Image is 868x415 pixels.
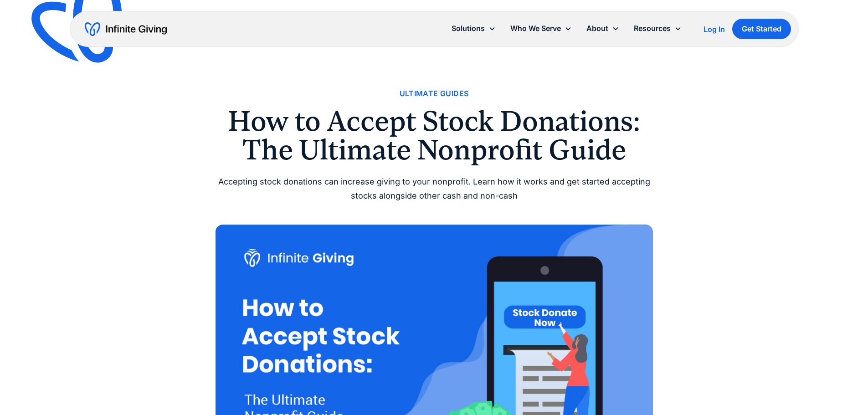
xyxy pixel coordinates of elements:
div: Resources [627,19,689,38]
a: Log In [704,24,725,35]
a: home [85,22,167,36]
div: Solutions [452,22,485,35]
div: Log In [704,26,725,33]
div: About [586,22,608,35]
a: Ultimate Guides [400,87,469,100]
h1: How to Accept Stock Donations: The Ultimate Nonprofit Guide [216,107,653,164]
div: Solutions [444,19,503,38]
div: Who We Serve [510,22,561,35]
div: Who We Serve [503,19,579,38]
div: Accepting stock donations can increase giving to your nonprofit. Learn how it works and get start... [216,175,653,203]
div: Resources [634,22,671,35]
a: Get Started [732,19,791,39]
div: About [579,19,627,38]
